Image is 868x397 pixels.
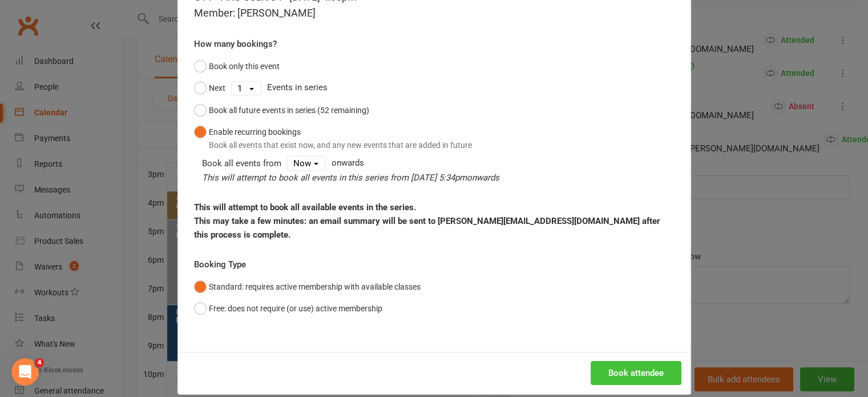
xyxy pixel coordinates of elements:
[209,104,369,117] div: Book all future events in series (52 remaining)
[202,171,675,185] div: This will attempt to book all events in this series from onwards
[194,99,369,121] button: Book all future events in series (52 remaining)
[411,173,467,183] span: [DATE] 5:34pm
[194,298,382,319] button: Free: does not require (or use) active membership
[194,276,421,298] button: Standard: requires active membership with available classes
[591,361,681,385] button: Book attendee
[194,55,280,77] button: Book only this event
[202,156,675,185] div: onwards
[194,202,416,212] strong: This will attempt to book all available events in the series.
[11,358,39,386] iframe: Intercom live chat
[194,77,225,99] button: Next
[194,121,472,156] button: Enable recurring bookingsBook all events that exist now, and any new events that are added in future
[209,139,472,151] div: Book all events that exist now, and any new events that are added in future
[202,157,281,170] div: Book all events from
[194,77,675,99] div: Events in series
[194,258,246,271] label: Booking Type
[35,358,44,367] span: 4
[194,216,660,240] strong: This may take a few minutes: an email summary will be sent to [PERSON_NAME][EMAIL_ADDRESS][DOMAIN...
[194,37,277,51] label: How many bookings?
